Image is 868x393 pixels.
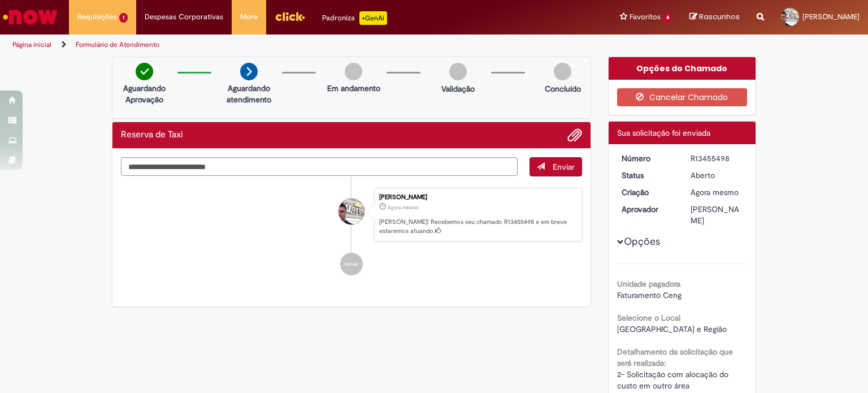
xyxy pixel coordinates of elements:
[240,11,258,23] span: More
[691,187,739,197] time: 28/08/2025 07:41:42
[441,83,475,94] p: Validação
[322,11,387,25] div: Padroniza
[240,63,258,80] img: arrow-next.png
[609,57,756,80] div: Opções do Chamado
[802,12,860,21] span: [PERSON_NAME]
[121,176,582,287] ul: Histórico de tíquete
[136,63,153,80] img: check-circle-green.png
[617,324,727,334] span: [GEOGRAPHIC_DATA] e Região
[691,187,739,197] span: Agora mesmo
[613,204,683,215] dt: Aprovador
[12,40,51,49] a: Página inicial
[689,12,740,23] a: Rascunhos
[617,279,680,289] b: Unidade pagadora
[379,194,576,201] div: [PERSON_NAME]
[617,290,682,300] span: Faturamento Ceng
[617,347,733,368] b: Detalhamento da solicitação que será realizada:
[388,204,418,211] time: 28/08/2025 07:41:42
[117,83,172,105] p: Aguardando Aprovação
[691,204,743,226] div: [PERSON_NAME]
[613,187,683,198] dt: Criação
[613,153,683,164] dt: Número
[121,130,183,140] h2: Reserva de Taxi Histórico de tíquete
[275,8,305,25] img: click_logo_yellow_360x200.png
[691,153,743,164] div: R13455498
[327,83,380,94] p: Em andamento
[663,13,672,23] span: 4
[121,157,518,176] textarea: Digite sua mensagem aqui...
[76,40,159,49] a: Formulário de Atendimento
[8,34,570,55] ul: Trilhas de página
[119,13,128,23] span: 1
[379,218,576,235] p: [PERSON_NAME]! Recebemos seu chamado R13455498 e em breve estaremos atuando.
[1,6,59,28] img: ServiceNow
[545,83,581,94] p: Concluído
[691,187,743,198] div: 28/08/2025 07:41:42
[359,11,387,25] p: +GenAi
[77,11,117,23] span: Requisições
[449,63,467,80] img: img-circle-grey.png
[222,83,276,105] p: Aguardando atendimento
[617,88,748,106] button: Cancelar Chamado
[530,157,582,176] button: Enviar
[613,170,683,181] dt: Status
[345,63,362,80] img: img-circle-grey.png
[691,170,743,181] div: Aberto
[630,11,661,23] span: Favoritos
[145,11,223,23] span: Despesas Corporativas
[121,188,582,242] li: Rogerio Viotto
[567,128,582,142] button: Adicionar anexos
[617,369,731,391] span: 2- Solicitação com alocação do custo em outro área
[617,128,710,138] span: Sua solicitação foi enviada
[388,204,418,211] span: Agora mesmo
[617,313,680,323] b: Selecione o Local
[699,11,740,22] span: Rascunhos
[554,63,571,80] img: img-circle-grey.png
[553,162,575,172] span: Enviar
[338,198,364,224] div: Rogerio Viotto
